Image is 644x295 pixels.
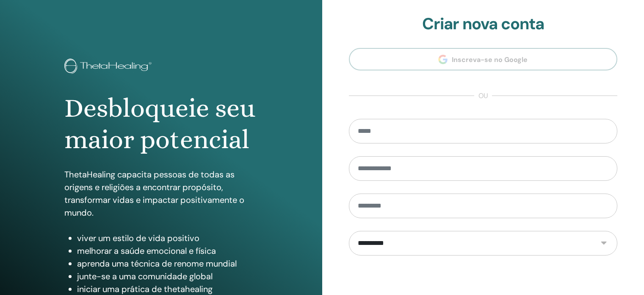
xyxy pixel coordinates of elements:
[474,91,492,101] span: ou
[77,232,258,244] li: viver um estilo de vida positivo
[77,244,258,257] li: melhorar a saúde emocional e física
[77,270,258,283] li: junte-se a uma comunidade global
[77,257,258,270] li: aprenda uma técnica de renome mundial
[349,14,618,34] h2: Criar nova conta
[64,168,258,219] p: ThetaHealing capacita pessoas de todas as origens e religiões a encontrar propósito, transformar ...
[64,93,258,156] h1: Desbloqueie seu maior potencial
